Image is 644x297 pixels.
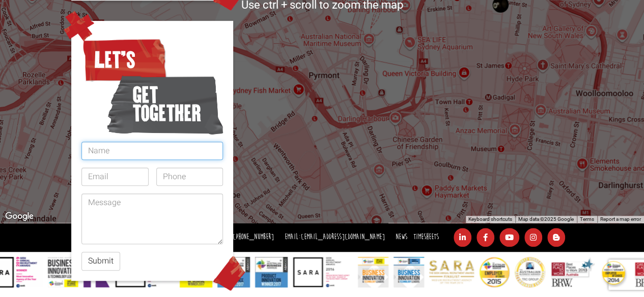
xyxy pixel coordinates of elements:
a: Report a map error [600,216,641,222]
a: [EMAIL_ADDRESS][DOMAIN_NAME] [301,232,385,242]
input: Email [81,168,149,186]
button: Keyboard shortcuts [468,216,512,223]
a: Open this area in Google Maps (opens a new window) [3,210,36,223]
input: Phone [156,168,223,186]
span: Let’s [81,35,167,85]
a: [PHONE_NUMBER] [233,232,274,242]
a: Terms (opens in new tab) [580,216,594,222]
input: Name [81,142,223,160]
a: Timesheets [413,232,439,242]
li: Email: [282,230,387,245]
button: Submit [81,252,120,271]
span: Map data ©2025 Google [518,216,574,222]
img: Google [3,210,36,223]
a: News [396,232,407,242]
span: get together [107,70,223,139]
